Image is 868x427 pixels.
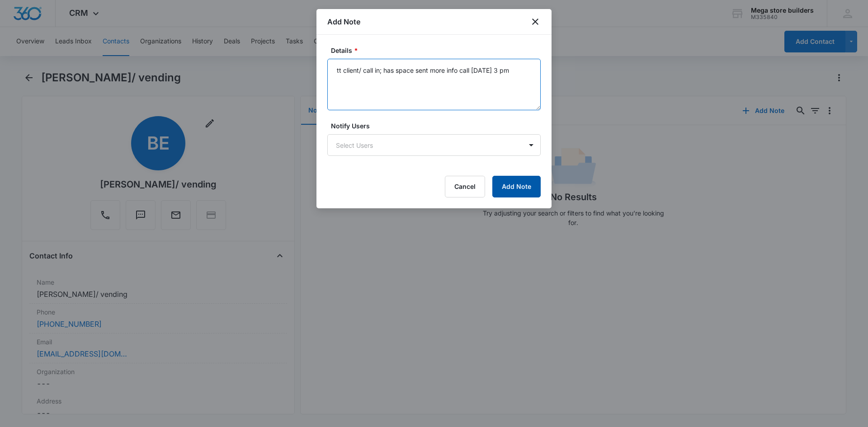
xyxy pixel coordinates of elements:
label: Notify Users [331,121,544,131]
button: close [530,16,541,27]
textarea: tt client/ call in; has space sent more info call [DATE] 3 pm [327,59,541,110]
label: Details [331,46,544,55]
h1: Add Note [327,16,360,27]
button: Cancel [445,176,485,197]
button: Add Note [492,176,541,197]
